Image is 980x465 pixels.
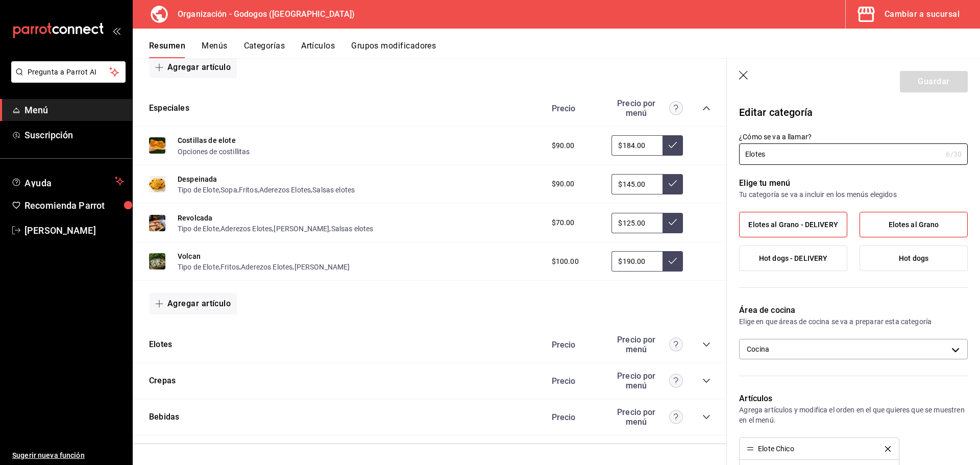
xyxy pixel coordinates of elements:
[149,253,165,270] img: Preview
[739,339,968,359] div: Cocina
[611,99,683,118] div: Precio por menú
[739,393,968,405] p: Artículos
[149,41,185,58] button: Resumen
[178,261,350,272] div: , , ,
[149,137,165,154] img: Preview
[611,251,663,272] input: Sin ajuste
[611,135,663,156] input: Sin ajuste
[351,41,436,58] button: Grupos modificadores
[946,149,962,159] div: 6 /30
[312,185,355,195] button: Salsas elotes
[220,185,237,195] button: Sopa
[202,41,227,58] button: Menús
[178,262,219,272] button: Tipo de Elote
[702,340,710,349] button: collapse-category-row
[149,411,179,423] button: Bebidas
[889,221,939,229] span: Elotes al Grano
[739,405,968,425] p: Agrega artículos y modifica el orden en el que quieres que se muestren en el menú.
[149,103,189,114] button: Especiales
[149,215,165,231] img: Preview
[112,27,120,35] button: open_drawer_menu
[149,339,172,351] button: Elotes
[331,224,374,234] button: Salsas elotes
[885,7,960,21] div: Cambiar a sucursal
[149,176,165,192] img: Preview
[178,146,250,157] button: Opciones de costillitas
[149,41,980,58] div: navigation tabs
[178,184,355,195] div: , , , ,
[24,128,124,142] span: Suscripción
[878,446,898,452] button: delete
[702,413,710,421] button: collapse-category-row
[542,376,607,386] div: Precio
[259,185,311,195] button: Aderezos Elotes
[178,251,201,261] button: Volcan
[178,224,219,234] button: Tipo de Elote
[739,189,968,200] p: Tu categoría se va a incluir en los menús elegidos
[758,445,794,452] div: Elote Chico
[301,41,335,58] button: Artículos
[542,340,607,350] div: Precio
[149,293,237,314] button: Agregar artículo
[552,256,579,267] span: $100.00
[220,224,272,234] button: Aderezos Elotes
[274,224,329,234] button: [PERSON_NAME]
[178,135,236,145] button: Costillas de elote
[24,199,124,212] span: Recomienda Parrot
[178,185,219,195] button: Tipo de Elote
[169,8,355,20] h3: Organización - Godogos ([GEOGRAPHIC_DATA])
[149,57,237,78] button: Agregar artículo
[542,104,607,113] div: Precio
[702,104,710,112] button: collapse-category-row
[178,213,212,223] button: Revolcada
[552,140,575,151] span: $90.00
[739,177,968,189] p: Elige tu menú
[24,175,111,187] span: Ayuda
[11,61,126,83] button: Pregunta a Parrot AI
[28,67,110,78] span: Pregunta a Parrot AI
[149,375,176,387] button: Crepas
[241,262,292,272] button: Aderezos Elotes
[759,254,828,263] span: Hot dogs - DELIVERY
[178,223,374,234] div: , , ,
[220,262,239,272] button: Fritos
[611,213,663,233] input: Sin ajuste
[24,103,124,117] span: Menú
[739,105,968,120] p: Editar categoría
[24,224,124,237] span: [PERSON_NAME]
[748,221,838,229] span: Elotes al Grano - DELIVERY
[739,133,968,140] label: ¿Cómo se va a llamar?
[178,174,217,184] button: Despeinada
[12,450,124,461] span: Sugerir nueva función
[739,304,968,316] p: Área de cocina
[611,335,683,354] div: Precio por menú
[239,185,258,195] button: Fritos
[542,412,607,422] div: Precio
[611,407,683,427] div: Precio por menú
[244,41,285,58] button: Categorías
[611,174,663,194] input: Sin ajuste
[739,316,968,327] p: Elige en que áreas de cocina se va a preparar esta categoría
[899,254,928,263] span: Hot dogs
[7,74,126,85] a: Pregunta a Parrot AI
[552,217,575,228] span: $70.00
[702,377,710,385] button: collapse-category-row
[295,262,350,272] button: [PERSON_NAME]
[611,371,683,390] div: Precio por menú
[552,179,575,189] span: $90.00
